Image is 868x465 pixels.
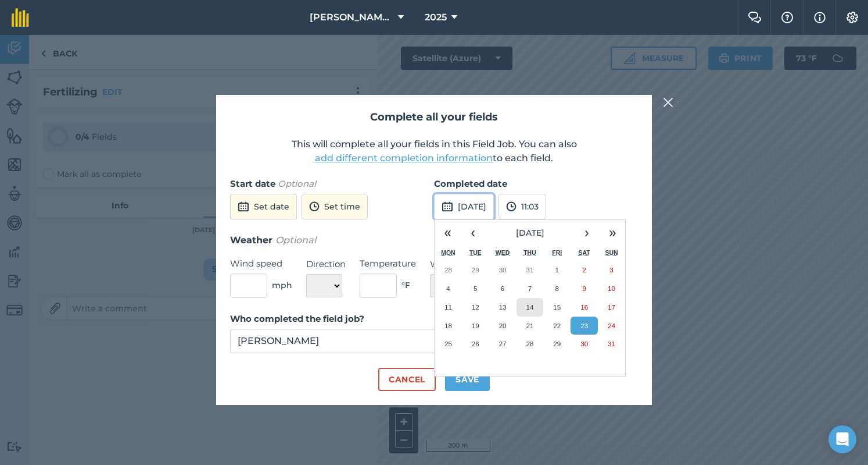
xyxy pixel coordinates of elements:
[434,178,507,189] strong: Completed date
[462,261,489,279] button: July 29, 2025
[499,340,507,347] abbr: August 27, 2025
[435,335,462,353] button: August 25, 2025
[275,235,316,246] em: Optional
[315,151,493,165] button: add different completion information
[580,322,588,329] abbr: August 23, 2025
[430,257,487,271] label: Weather
[571,317,598,335] button: August 23, 2025
[608,285,615,292] abbr: August 10, 2025
[748,12,762,23] img: Two speech bubbles overlapping with the left bubble in the forefront
[582,266,586,274] abbr: August 2, 2025
[845,12,859,23] img: A cog icon
[462,317,489,335] button: August 19, 2025
[486,220,574,246] button: [DATE]
[435,220,460,246] button: «
[543,298,571,317] button: August 15, 2025
[571,261,598,279] button: August 2, 2025
[238,200,249,214] img: svg+xml;base64,PD94bWwgdmVyc2lvbj0iMS4wIiBlbmNvZGluZz0idXRmLTgiPz4KPCEtLSBHZW5lcmF0b3I6IEFkb2JlIE...
[598,261,625,279] button: August 3, 2025
[780,12,794,23] img: A question mark icon
[571,298,598,317] button: August 16, 2025
[378,368,436,391] button: Cancel
[462,335,489,353] button: August 26, 2025
[446,285,450,292] abbr: August 4, 2025
[580,340,588,347] abbr: August 30, 2025
[598,317,625,335] button: August 24, 2025
[434,194,494,219] button: [DATE]
[555,266,559,274] abbr: August 1, 2025
[506,200,517,214] img: svg+xml;base64,PD94bWwgdmVyc2lvbj0iMS4wIiBlbmNvZGluZz0idXRmLTgiPz4KPCEtLSBHZW5lcmF0b3I6IEFkb2JlIE...
[609,266,613,274] abbr: August 3, 2025
[608,340,615,347] abbr: August 31, 2025
[445,368,490,391] button: Save
[571,335,598,353] button: August 30, 2025
[435,317,462,335] button: August 18, 2025
[499,322,507,329] abbr: August 20, 2025
[555,285,559,292] abbr: August 8, 2025
[517,298,544,317] button: August 14, 2025
[444,303,452,311] abbr: August 11, 2025
[474,285,477,292] abbr: August 5, 2025
[462,279,489,298] button: August 5, 2025
[582,285,586,292] abbr: August 9, 2025
[814,10,826,24] img: svg+xml;base64,PHN2ZyB4bWxucz0iaHR0cDovL3d3dy53My5vcmcvMjAwMC9zdmciIHdpZHRoPSIxNyIgaGVpZ2h0PSIxNy...
[605,249,618,256] abbr: Sunday
[526,340,533,347] abbr: August 28, 2025
[523,249,536,256] abbr: Thursday
[600,220,625,246] button: »
[496,249,510,256] abbr: Wednesday
[444,266,452,274] abbr: July 28, 2025
[501,285,504,292] abbr: August 6, 2025
[306,257,346,271] label: Direction
[608,322,615,329] abbr: August 24, 2025
[489,317,517,335] button: August 20, 2025
[579,249,590,256] abbr: Saturday
[498,194,546,219] button: 11:03
[489,261,517,279] button: July 30, 2025
[272,279,292,292] span: mph
[526,266,533,274] abbr: July 31, 2025
[580,303,588,311] abbr: August 16, 2025
[526,322,533,329] abbr: August 21, 2025
[489,298,517,317] button: August 13, 2025
[598,279,625,298] button: August 10, 2025
[598,335,625,353] button: August 31, 2025
[528,285,532,292] abbr: August 7, 2025
[230,109,638,126] h2: Complete all your fields
[553,303,561,311] abbr: August 15, 2025
[608,303,615,311] abbr: August 17, 2025
[230,313,364,324] strong: Who completed the field job?
[543,317,571,335] button: August 22, 2025
[828,425,856,453] div: Open Intercom Messenger
[489,335,517,353] button: August 27, 2025
[663,95,673,109] img: svg+xml;base64,PHN2ZyB4bWxucz0iaHR0cDovL3d3dy53My5vcmcvMjAwMC9zdmciIHdpZHRoPSIyMiIgaGVpZ2h0PSIzMC...
[543,335,571,353] button: August 29, 2025
[230,233,638,248] h3: Weather
[499,303,507,311] abbr: August 13, 2025
[472,340,479,347] abbr: August 26, 2025
[360,257,416,271] label: Temperature
[230,137,638,165] p: This will complete all your fields in this Field Job. You can also to each field.
[517,317,544,335] button: August 21, 2025
[526,303,533,311] abbr: August 14, 2025
[543,261,571,279] button: August 1, 2025
[543,279,571,298] button: August 8, 2025
[472,303,479,311] abbr: August 12, 2025
[302,194,368,219] button: Set time
[598,298,625,317] button: August 17, 2025
[516,228,544,238] span: [DATE]
[435,279,462,298] button: August 4, 2025
[310,10,393,24] span: [PERSON_NAME] 2023
[444,322,452,329] abbr: August 18, 2025
[517,261,544,279] button: July 31, 2025
[309,200,320,214] img: svg+xml;base64,PD94bWwgdmVyc2lvbj0iMS4wIiBlbmNvZGluZz0idXRmLTgiPz4KPCEtLSBHZW5lcmF0b3I6IEFkb2JlIE...
[401,279,410,292] span: ° F
[499,266,507,274] abbr: July 30, 2025
[574,220,600,246] button: ›
[425,10,447,24] span: 2025
[278,178,316,189] em: Optional
[230,194,297,219] button: Set date
[444,340,452,347] abbr: August 25, 2025
[12,8,29,27] img: fieldmargin Logo
[472,322,479,329] abbr: August 19, 2025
